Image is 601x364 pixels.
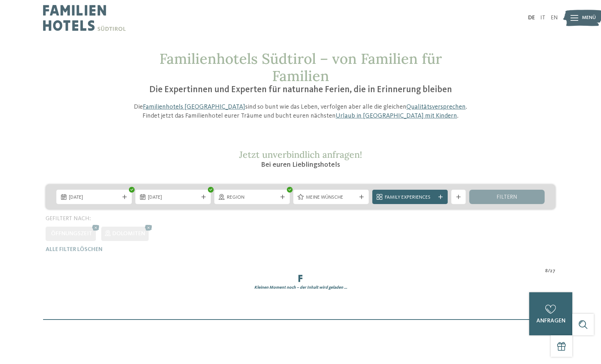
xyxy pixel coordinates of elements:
[130,103,471,120] p: Die sind so bunt wie das Leben, verfolgen aber alle die gleichen . Findet jetzt das Familienhotel...
[143,104,245,110] a: Familienhotels [GEOGRAPHIC_DATA]
[540,15,545,21] a: IT
[336,113,457,119] a: Urlaub in [GEOGRAPHIC_DATA] mit Kindern
[40,285,561,291] div: Kleinen Moment noch – der Inhalt wird geladen …
[550,268,555,275] span: 27
[582,14,596,22] span: Menü
[545,268,548,275] span: 8
[239,149,362,160] span: Jetzt unverbindlich anfragen!
[159,49,442,85] span: Familienhotels Südtirol – von Familien für Familien
[528,15,535,21] a: DE
[148,194,198,201] span: [DATE]
[149,85,452,94] span: Die Expertinnen und Experten für naturnahe Ferien, die in Erinnerung bleiben
[406,104,466,110] a: Qualitätsversprechen
[548,268,550,275] span: /
[551,15,558,21] a: EN
[227,194,277,201] span: Region
[529,292,572,335] a: anfragen
[261,161,340,169] span: Bei euren Lieblingshotels
[536,318,565,324] span: anfragen
[385,194,435,201] span: Family Experiences
[306,194,356,201] span: Meine Wünsche
[69,194,119,201] span: [DATE]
